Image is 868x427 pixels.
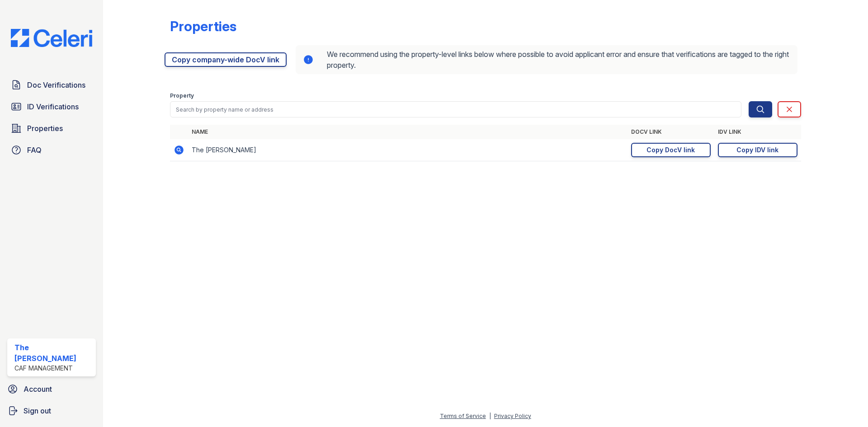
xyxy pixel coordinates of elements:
th: Name [188,125,627,139]
div: We recommend using the property-level links below where possible to avoid applicant error and ens... [296,45,797,74]
a: Sign out [4,402,99,420]
a: FAQ [7,141,96,159]
a: Terms of Service [440,413,486,419]
div: Copy IDV link [736,145,778,155]
div: The [PERSON_NAME] [14,342,92,364]
a: Doc Verifications [7,76,96,94]
label: Property [170,92,194,99]
span: Sign out [24,405,51,416]
span: ID Verifications [27,101,79,112]
th: IDV Link [714,125,801,139]
a: Account [4,380,99,398]
span: Properties [27,123,63,134]
td: The [PERSON_NAME] [188,139,627,161]
span: Doc Verifications [27,80,85,90]
th: DocV Link [627,125,714,139]
a: ID Verifications [7,98,96,116]
span: Account [24,384,52,394]
a: Copy IDV link [718,143,797,157]
a: Privacy Policy [494,413,531,419]
div: Copy DocV link [646,145,695,155]
input: Search by property name or address [170,101,741,117]
div: CAF Management [14,364,92,373]
span: FAQ [27,145,42,155]
a: Properties [7,119,96,137]
img: CE_Logo_Blue-a8612792a0a2168367f1c8372b55b34899dd931a85d93a1a3d3e32e68fde9ad4.png [4,29,99,47]
div: Properties [170,18,236,34]
div: | [489,413,491,419]
a: Copy company-wide DocV link [165,52,287,67]
a: Copy DocV link [631,143,711,157]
